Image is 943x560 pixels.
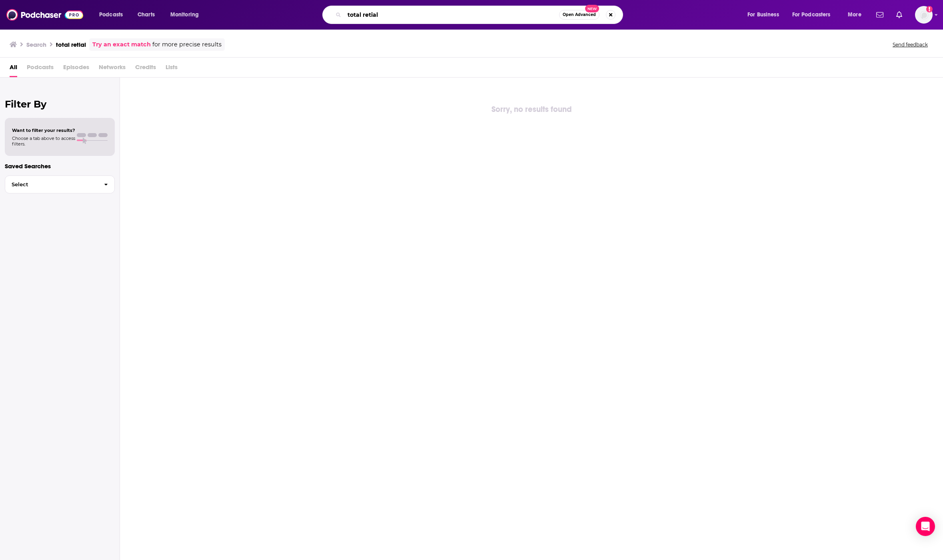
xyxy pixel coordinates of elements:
span: Episodes [63,61,89,77]
a: Try an exact match [92,40,151,49]
svg: Add a profile image [926,6,933,12]
button: open menu [165,8,209,21]
span: Want to filter your results? [12,128,75,133]
span: for more precise results [152,40,222,49]
span: Lists [166,61,178,77]
span: Networks [99,61,126,77]
h2: Filter By [5,98,115,110]
span: Choose a tab above to access filters. [12,136,75,147]
span: New [585,5,599,12]
span: Podcasts [27,61,54,77]
span: Open Advanced [563,13,596,17]
span: Podcasts [99,9,123,20]
span: Monitoring [170,9,199,20]
span: Charts [138,9,155,20]
span: Select [5,182,98,187]
button: Show profile menu [915,6,933,24]
a: Show notifications dropdown [893,8,905,22]
div: Search podcasts, credits, & more... [330,6,631,24]
span: For Podcasters [792,9,831,20]
button: open menu [842,8,871,21]
div: Open Intercom Messenger [916,517,935,536]
span: Logged in as ehladik [915,6,933,24]
img: User Profile [915,6,933,24]
span: Credits [135,61,156,77]
button: open menu [787,8,842,21]
span: For Business [747,9,779,20]
div: Sorry, no results found [120,103,943,116]
span: More [848,9,861,20]
p: Saved Searches [5,162,115,170]
input: Search podcasts, credits, & more... [344,8,559,21]
button: Open AdvancedNew [559,10,599,20]
h3: Search [26,41,46,48]
h3: total retial [56,41,86,48]
button: Select [5,175,115,193]
a: Show notifications dropdown [873,8,887,22]
button: open menu [742,8,789,21]
button: open menu [94,8,133,21]
a: Charts [132,8,160,21]
button: Send feedback [890,41,930,48]
a: All [10,61,17,77]
img: Podchaser - Follow, Share and Rate Podcasts [6,7,83,22]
